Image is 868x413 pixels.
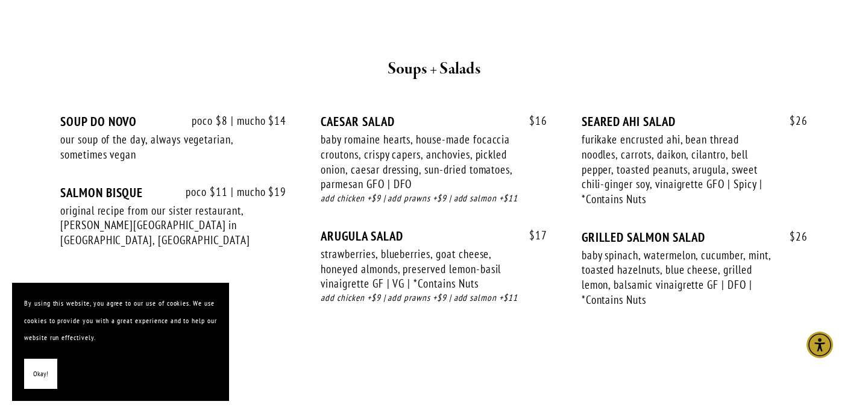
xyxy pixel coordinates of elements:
[529,113,535,128] span: $
[83,57,785,82] h2: Soups + Salads
[60,203,252,248] div: original recipe from our sister restaurant, [PERSON_NAME][GEOGRAPHIC_DATA] in [GEOGRAPHIC_DATA], ...
[582,114,808,129] div: SEARED AHI SALAD
[24,295,217,347] p: By using this website, you agree to our use of cookies. We use cookies to provide you with a grea...
[807,332,833,358] div: Accessibility Menu
[12,283,229,401] section: Cookie banner
[321,291,547,305] div: add chicken +$9 | add prawns +$9 | add salmon +$11
[778,230,808,244] span: 26
[778,114,808,128] span: 26
[790,113,796,128] span: $
[321,114,547,129] div: CAESAR SALAD
[60,114,286,129] div: SOUP DO NOVO
[60,185,286,200] div: SALMON BISQUE
[60,132,252,162] div: our soup of the day, always vegetarian, sometimes vegan
[582,230,808,245] div: GRILLED SALMON SALAD
[180,114,286,128] span: poco $8 | mucho $14
[517,114,547,128] span: 16
[321,192,547,206] div: add chicken +$9 | add prawns +$9 | add salmon +$11
[33,365,48,383] span: Okay!
[321,229,547,244] div: ARUGULA SALAD
[321,247,512,291] div: strawberries, blueberries, goat cheese, honeyed almonds, preserved lemon-basil vinaigrette GF | V...
[174,185,286,199] span: poco $11 | mucho $19
[582,248,773,307] div: baby spinach, watermelon, cucumber, mint, toasted hazelnuts, blue cheese, grilled lemon, balsamic...
[517,229,547,242] span: 17
[24,359,57,389] button: Okay!
[321,132,512,192] div: baby romaine hearts, house-made focaccia croutons, crispy capers, anchovies, pickled onion, caesa...
[790,229,796,244] span: $
[582,132,773,207] div: furikake encrusted ahi, bean thread noodles, carrots, daikon, cilantro, bell pepper, toasted pean...
[529,228,535,242] span: $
